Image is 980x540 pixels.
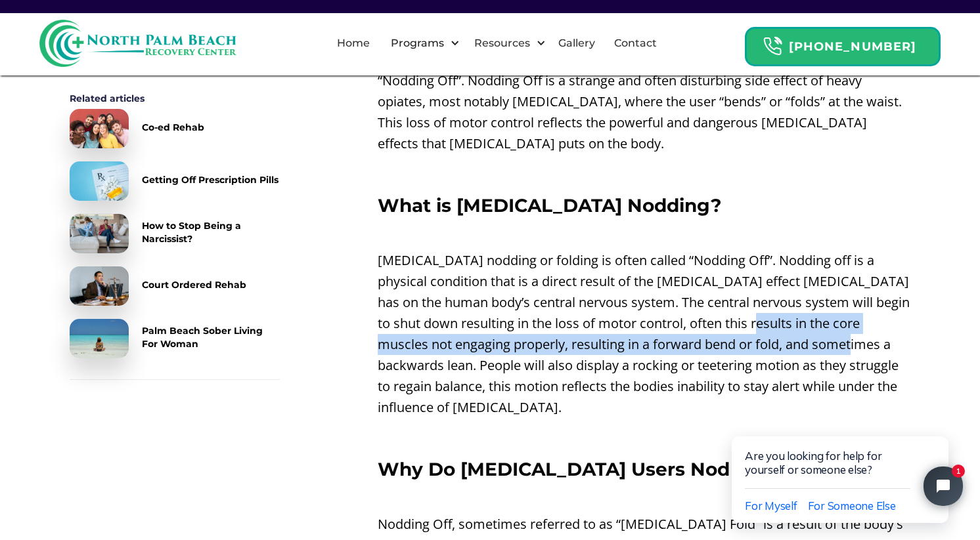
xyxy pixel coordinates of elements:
div: Related articles [70,92,280,105]
a: Gallery [550,22,603,64]
a: How to Stop Being a Narcissist? [70,214,280,253]
div: Resources [463,22,549,64]
a: Co-ed Rehab [70,109,280,148]
div: Resources [471,35,533,51]
div: Programs [388,35,447,51]
p: [MEDICAL_DATA] nodding or folding is often called “Nodding Off”. Nodding off is a physical condit... [378,250,910,418]
a: Home [329,22,378,64]
p: ‍ [378,486,910,507]
strong: Why Do [MEDICAL_DATA] Users Nod Off & Bend Over? [378,458,902,480]
a: Palm Beach Sober Living For Woman [70,319,280,358]
a: Header Calendar Icons[PHONE_NUMBER] [745,20,941,66]
img: Header Calendar Icons [763,36,782,56]
p: When people take [MEDICAL_DATA] their bodies central nervous system is severely impacted. [MEDICA... [378,7,910,154]
p: ‍ [378,222,910,243]
iframe: Tidio Chat [704,394,980,540]
div: Co-ed Rehab [142,121,204,134]
p: ‍ [378,425,910,446]
div: Palm Beach Sober Living For Woman [142,324,280,350]
a: Contact [606,22,665,64]
div: Court Ordered Rehab [142,278,246,291]
p: ‍ [378,161,910,182]
div: How to Stop Being a Narcissist? [142,219,280,245]
strong: [PHONE_NUMBER] [789,39,916,54]
strong: What is [MEDICAL_DATA] Nodding? [378,194,721,217]
a: Court Ordered Rehab [70,266,280,306]
div: Getting Off Prescription Pills [142,173,278,186]
div: Programs [380,22,463,64]
a: Getting Off Prescription Pills [70,161,280,201]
